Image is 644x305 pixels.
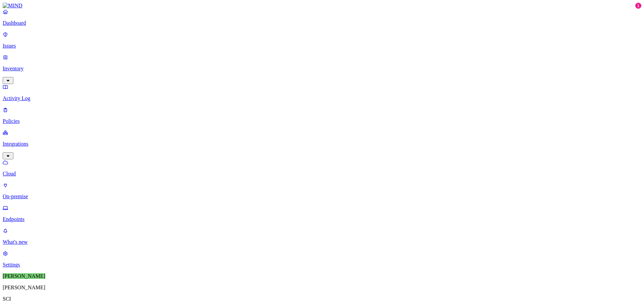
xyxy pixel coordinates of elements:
[3,216,641,222] p: Endpoints
[3,84,641,101] a: Activity Log
[3,228,641,245] a: What's new
[3,182,641,200] a: On-premise
[3,54,641,83] a: Inventory
[3,239,641,245] p: What's new
[3,296,641,302] p: SCI
[3,3,641,9] a: MIND
[3,250,641,268] a: Settings
[3,194,641,200] p: On-premise
[3,262,641,268] p: Settings
[3,285,641,291] p: [PERSON_NAME]
[3,273,45,279] span: [PERSON_NAME]
[3,9,641,26] a: Dashboard
[3,31,641,49] a: Issues
[3,43,641,49] p: Issues
[3,66,641,72] p: Inventory
[3,171,641,177] p: Cloud
[3,118,641,124] p: Policies
[635,3,641,9] div: 1
[3,95,641,101] p: Activity Log
[3,130,641,158] a: Integrations
[3,107,641,124] a: Policies
[3,3,22,9] img: MIND
[3,20,641,26] p: Dashboard
[3,205,641,222] a: Endpoints
[3,141,641,147] p: Integrations
[3,159,641,177] a: Cloud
